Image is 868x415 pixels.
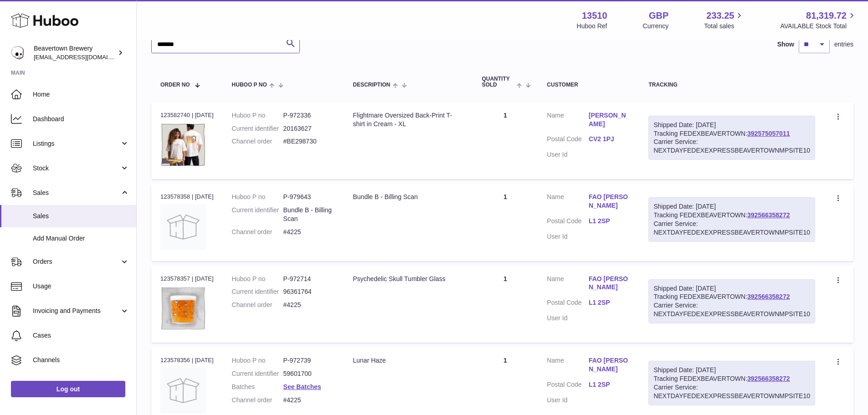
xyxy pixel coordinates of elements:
[33,356,129,364] span: Channels
[834,40,853,49] span: entries
[160,356,214,364] div: 123578356 | [DATE]
[160,204,206,250] img: no-photo.jpg
[232,275,283,283] dt: Huboo P no
[232,301,283,309] dt: Channel order
[547,298,589,309] dt: Postal Code
[589,193,631,210] a: FAO [PERSON_NAME]
[653,284,810,293] div: Shipped Date: [DATE]
[704,10,745,31] a: 233.25 Total sales
[33,331,129,340] span: Cases
[653,121,810,129] div: Shipped Date: [DATE]
[547,314,589,323] dt: User Id
[547,193,589,212] dt: Name
[473,102,538,179] td: 1
[777,40,794,49] label: Show
[232,396,283,405] dt: Channel order
[33,189,120,197] span: Sales
[747,375,790,382] a: 392566358272
[232,193,283,201] dt: Huboo P no
[232,137,283,146] dt: Channel order
[547,380,589,391] dt: Postal Code
[160,368,206,413] img: no-photo.jpg
[232,383,283,391] dt: Batches
[704,22,745,31] span: Total sales
[33,115,129,123] span: Dashboard
[232,111,283,120] dt: Huboo P no
[547,135,589,146] dt: Postal Code
[11,381,125,397] a: Log out
[232,206,283,223] dt: Current identifier
[283,301,335,309] dd: #4225
[582,10,607,22] strong: 13510
[473,266,538,343] td: 1
[34,53,134,61] span: [EMAIL_ADDRESS][DOMAIN_NAME]
[33,282,129,291] span: Usage
[353,82,390,88] span: Description
[589,298,631,307] a: L1 2SP
[649,10,668,22] strong: GBP
[232,124,283,133] dt: Current identifier
[547,396,589,405] dt: User Id
[33,234,129,243] span: Add Manual Order
[283,193,335,201] dd: P-979643
[653,220,810,237] div: Carrier Service: NEXTDAYFEDEXEXPRESSBEAVERTOWNMPSITE10
[283,124,335,133] dd: 20163627
[547,111,589,131] dt: Name
[353,111,463,128] div: Flightmare Oversized Back-Print T-shirt in Cream - XL
[283,396,335,405] dd: #4225
[33,164,120,173] span: Stock
[589,380,631,389] a: L1 2SP
[283,111,335,120] dd: P-972336
[33,90,129,99] span: Home
[160,111,214,119] div: 123582740 | [DATE]
[33,257,120,266] span: Orders
[160,193,214,201] div: 123578358 | [DATE]
[653,202,810,211] div: Shipped Date: [DATE]
[747,293,790,300] a: 392566358272
[547,82,630,88] div: Customer
[653,138,810,155] div: Carrier Service: NEXTDAYFEDEXEXPRESSBEAVERTOWNMPSITE10
[547,150,589,159] dt: User Id
[283,206,335,223] dd: Bundle B - Billing Scan
[283,383,321,390] a: See Batches
[547,275,589,294] dt: Name
[283,356,335,365] dd: P-972739
[11,46,25,60] img: internalAdmin-13510@internal.huboo.com
[232,287,283,296] dt: Current identifier
[653,301,810,318] div: Carrier Service: NEXTDAYFEDEXEXPRESSBEAVERTOWNMPSITE10
[283,137,335,146] dd: #BE298730
[589,356,631,374] a: FAO [PERSON_NAME]
[482,76,514,88] span: Quantity Sold
[747,130,790,137] a: 392575057011
[353,275,463,283] div: Psychedelic Skull Tumbler Glass
[577,22,607,31] div: Huboo Ref
[747,211,790,219] a: 392566358272
[589,135,631,143] a: CV2 1PJ
[473,184,538,261] td: 1
[589,217,631,225] a: L1 2SP
[648,361,815,405] div: Tracking FEDEXBEAVERTOWN:
[589,275,631,292] a: FAO [PERSON_NAME]
[283,287,335,296] dd: 96361764
[706,10,734,22] span: 233.25
[160,275,214,283] div: 123578357 | [DATE]
[648,197,815,242] div: Tracking FEDEXBEAVERTOWN:
[232,369,283,378] dt: Current identifier
[232,356,283,365] dt: Huboo P no
[33,212,129,220] span: Sales
[283,228,335,236] dd: #4225
[648,279,815,324] div: Tracking FEDEXBEAVERTOWN:
[353,193,463,201] div: Bundle B - Billing Scan
[160,286,206,331] img: beavertown-brewery-psychedelic-tumbler-glass_833d0b27-4866-49f0-895d-c202ab10c88f.png
[653,383,810,400] div: Carrier Service: NEXTDAYFEDEXEXPRESSBEAVERTOWNMPSITE10
[547,356,589,376] dt: Name
[806,10,847,22] span: 81,319.72
[283,275,335,283] dd: P-972714
[547,232,589,241] dt: User Id
[653,366,810,374] div: Shipped Date: [DATE]
[232,228,283,236] dt: Channel order
[780,10,857,31] a: 81,319.72 AVAILABLE Stock Total
[648,82,815,88] div: Tracking
[160,122,206,168] img: beavertown-brewery-oversized-flightmare.png
[33,139,120,148] span: Listings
